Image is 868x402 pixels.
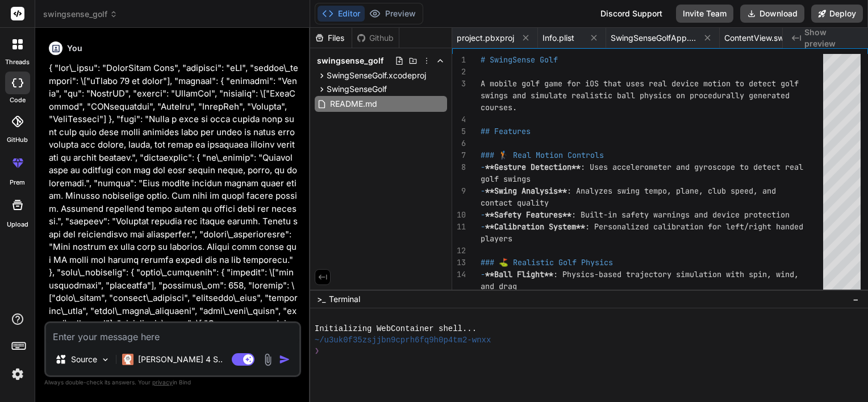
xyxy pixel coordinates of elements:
[315,324,477,334] span: Initializing WebContainer shell...
[452,78,466,90] div: 3
[481,210,485,220] span: -
[485,162,581,172] span: **Gesture Detection**
[594,5,669,23] div: Discord Support
[481,281,517,291] span: and drag
[452,161,466,173] div: 8
[481,90,708,101] span: swings and simulate realistic ball physics on proc
[481,257,613,267] span: ### ⛳ Realistic Golf Physics
[317,55,383,66] span: swingsense_golf
[481,55,558,65] span: # SwingSense Golf
[850,290,861,308] button: −
[804,27,859,49] span: Show preview
[5,57,30,67] label: threads
[452,137,466,149] div: 6
[452,245,466,257] div: 12
[8,365,27,384] img: settings
[452,209,466,221] div: 10
[571,210,790,220] span: : Built-in safety warnings and device protection
[481,126,531,136] span: ## Features
[317,294,325,305] span: >_
[740,5,804,23] button: Download
[481,150,604,160] span: ### 🏌️ Real Motion Controls
[318,6,365,22] button: Editor
[101,355,110,365] img: Pick Models
[485,221,585,232] span: **Calibration System**
[452,257,466,269] div: 13
[67,43,82,54] h6: You
[315,335,491,346] span: ~/u3uk0f35zsjjbn9cprh6fq9h0p4tm2-wnxx
[567,186,776,196] span: : Analyzes swing tempo, plane, club speed, and
[676,5,733,23] button: Invite Team
[481,162,485,172] span: -
[457,32,514,44] span: project.pbxproj
[481,233,512,244] span: players
[329,294,360,305] span: Terminal
[10,95,26,105] label: code
[310,32,352,44] div: Files
[43,9,118,20] span: swingsense_golf
[481,221,485,232] span: -
[44,377,301,388] p: Always double-check its answers. Your in Bind
[585,221,803,232] span: : Personalized calibration for left/right handed
[122,354,133,365] img: Claude 4 Sonnet
[481,269,485,279] span: -
[71,354,97,365] p: Source
[781,269,799,279] span: ind,
[481,174,531,184] span: golf swings
[481,102,517,112] span: courses.
[481,186,485,196] span: -
[329,97,378,111] span: README.md
[452,125,466,137] div: 5
[327,83,387,95] span: SwingSenseGolf
[7,220,28,229] label: Upload
[708,90,790,101] span: edurally generated
[553,269,781,279] span: : Physics-based trajectory simulation with spin, w
[365,6,420,22] button: Preview
[581,162,803,172] span: : Uses accelerometer and gyroscope to detect real
[452,185,466,197] div: 9
[811,5,863,23] button: Deploy
[279,354,290,365] img: icon
[481,198,549,208] span: contact quality
[261,353,274,366] img: attachment
[452,149,466,161] div: 7
[452,66,466,78] div: 2
[724,32,791,44] span: ContentView.swift
[452,114,466,125] div: 4
[611,32,696,44] span: SwingSenseGolfApp.swift
[327,70,426,81] span: SwingSenseGolf.xcodeproj
[542,32,574,44] span: Info.plist
[481,78,708,89] span: A mobile golf game for iOS that uses real device m
[152,379,173,386] span: privacy
[10,178,25,187] label: prem
[138,354,223,365] p: [PERSON_NAME] 4 S..
[452,54,466,66] div: 1
[352,32,399,44] div: Github
[452,269,466,280] div: 14
[7,135,28,145] label: GitHub
[708,78,799,89] span: otion to detect golf
[853,294,859,305] span: −
[452,221,466,233] div: 11
[315,346,320,357] span: ❯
